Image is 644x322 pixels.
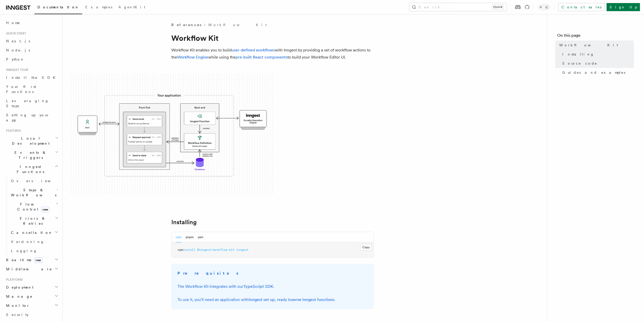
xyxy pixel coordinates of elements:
div: Inngest Functions [4,176,59,255]
span: new [41,207,49,212]
a: Home [4,18,59,27]
span: install [183,248,195,252]
span: Events & Triggers [4,150,55,160]
img: The Workflow Kit provides a Workflow Engine to compose workflow actions on the back end and a set... [71,74,273,195]
a: serve Inngest functions [292,297,334,302]
a: Examples [82,2,115,14]
a: user-defined workflows [232,48,275,52]
span: Examples [85,5,112,9]
button: Inngest Functions [4,162,59,176]
p: The Workflow Kit integrates with our . [177,283,368,290]
span: inngest [236,248,248,252]
span: AgentKit [118,5,145,9]
span: Realtime [4,257,42,262]
span: Installing [562,52,594,57]
a: Setting up your app [4,110,59,125]
span: Inngest tour [4,68,28,72]
button: Deployment [4,283,59,292]
a: Versioning [9,237,59,246]
button: Monitor [4,301,59,310]
a: Leveraging Steps [4,96,59,110]
button: Toggle dark mode [538,4,550,10]
button: npm [176,232,182,242]
button: Copy [360,244,372,251]
span: Source code [562,61,597,66]
a: pre-built React components [236,55,287,60]
span: Leveraging Steps [6,99,49,108]
a: Installing [560,50,634,59]
button: Realtimenew [4,255,59,264]
a: Logging [9,246,59,255]
button: Events & Triggers [4,148,59,162]
span: Install the SDK [6,75,58,80]
span: Local Development [4,136,55,146]
span: Your first Functions [6,85,36,94]
span: Errors & Retries [9,216,55,226]
span: Workflow Kit [559,43,618,48]
a: Python [4,55,59,64]
button: Middleware [4,264,59,274]
span: Logging [11,249,37,253]
a: Documentation [34,2,82,14]
span: Middleware [4,267,52,272]
a: Workflow Kit [208,22,267,27]
span: Manage [4,294,33,299]
span: Overview [11,179,63,183]
span: Quick start [4,31,26,35]
span: Documentation [37,5,79,9]
span: Platform [4,278,23,282]
button: Manage [4,292,59,301]
span: Deployment [4,285,33,290]
button: yarn [198,232,203,242]
span: Guides and examples [562,70,625,75]
span: Monitor [4,303,30,308]
button: Flow Controlnew [9,200,59,214]
a: Security [4,310,59,319]
span: Setting up your app [6,113,50,122]
span: Python [6,57,25,61]
a: Installing [171,219,197,226]
a: Workflow Engine [177,55,208,60]
p: To use it, you'll need an application with , ready to . [177,296,368,303]
span: Cancellation [9,230,53,235]
a: Workflow Kit [557,41,634,50]
button: Search...Ctrl+K [409,3,507,11]
span: Next.js [6,39,30,43]
span: npm [178,248,183,252]
span: Flow Control [9,202,56,212]
button: Cancellation [9,228,59,237]
a: Install the SDK [4,73,59,82]
a: Overview [9,176,59,185]
span: References [171,22,201,27]
kbd: Ctrl+K [492,5,504,10]
span: @inngest/workflow-kit [197,248,234,252]
a: AgentKit [115,2,148,14]
button: pnpm [186,232,194,242]
a: Inngest set up [249,297,275,302]
span: Features [4,129,21,133]
span: Node.js [6,48,30,52]
a: Next.js [4,36,59,46]
span: Steps & Workflows [9,187,56,198]
span: Versioning [11,240,44,244]
span: new [34,257,42,263]
button: Errors & Retries [9,214,59,228]
a: TypeScript SDK [243,284,273,289]
a: Sign Up [607,3,640,11]
button: Steps & Workflows [9,185,59,200]
h4: On this page [557,32,634,41]
strong: Prerequisites [177,271,239,276]
span: Home [6,20,20,25]
p: Workflow Kit enables you to build with Inngest by providing a set of workflow actions to the whil... [171,47,374,61]
a: Your first Functions [4,82,59,96]
span: Inngest Functions [4,164,55,174]
a: Node.js [4,46,59,55]
a: Contact sales [558,3,605,11]
button: Local Development [4,134,59,148]
span: Security [6,313,29,317]
a: Source code [560,59,634,68]
h1: Workflow Kit [171,33,374,43]
a: Guides and examples [560,68,634,77]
